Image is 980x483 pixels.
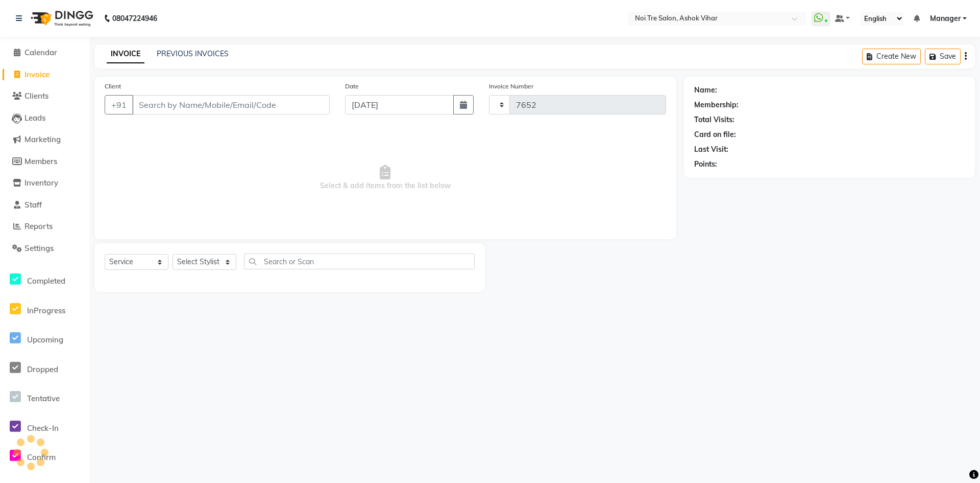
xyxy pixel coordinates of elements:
span: Check-In [27,423,59,433]
a: Leads [3,112,87,124]
span: Select & add items from the list below [105,127,666,229]
span: Tentative [27,394,60,403]
button: Create New [862,49,921,64]
span: Invoice [24,70,50,79]
span: Clients [24,91,48,101]
a: Members [3,156,87,168]
a: Reports [3,221,87,233]
label: Date [345,82,359,91]
span: Settings [24,243,54,253]
label: Invoice Number [489,82,533,91]
input: Search or Scan [244,254,475,269]
span: InProgress [27,306,65,315]
span: Members [24,156,57,166]
a: Settings [3,243,87,255]
span: Dropped [27,364,58,374]
a: INVOICE [107,45,144,63]
input: Search by Name/Mobile/Email/Code [132,95,330,114]
div: Last Visit: [694,144,728,155]
a: Inventory [3,177,87,189]
a: Invoice [3,69,87,81]
div: Card on file: [694,129,736,140]
b: 08047224946 [112,4,157,33]
div: Name: [694,85,717,96]
span: Inventory [24,178,58,188]
a: Clients [3,90,87,102]
div: Membership: [694,100,739,110]
span: Marketing [24,134,61,144]
span: Upcoming [27,335,63,344]
a: Marketing [3,134,87,146]
div: Points: [694,159,717,170]
img: logo [26,4,96,33]
span: Calendar [24,48,57,57]
span: Staff [24,200,42,210]
span: Completed [27,276,65,286]
span: Manager [930,13,961,24]
div: Total Visits: [694,114,734,125]
a: Staff [3,199,87,211]
span: Leads [24,113,45,123]
span: Reports [24,221,53,231]
a: Calendar [3,47,87,59]
a: PREVIOUS INVOICES [157,49,229,58]
button: +91 [105,95,133,114]
button: Save [925,49,961,64]
label: Client [105,82,121,91]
